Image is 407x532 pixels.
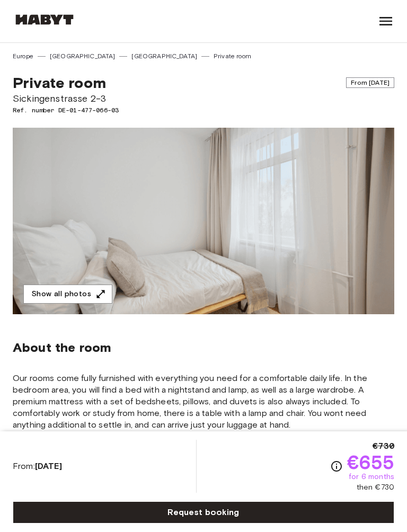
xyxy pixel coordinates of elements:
span: About the room [13,340,394,356]
span: €655 [347,453,394,472]
a: [GEOGRAPHIC_DATA] [131,51,197,61]
span: then €730 [357,482,394,493]
span: Ref. number DE-01-477-066-03 [13,105,394,115]
a: Private room [214,51,251,61]
span: for 6 months [349,472,394,482]
span: From: [13,460,62,472]
img: Marketing picture of unit DE-01-477-066-03 [13,128,394,314]
b: [DATE] [35,461,62,471]
a: Europe [13,51,33,61]
a: [GEOGRAPHIC_DATA] [50,51,116,61]
span: From [DATE] [346,77,394,88]
span: Private room [13,74,106,92]
svg: Check cost overview for full price breakdown. Please note that discounts apply to new joiners onl... [330,460,343,473]
span: Our rooms come fully furnished with everything you need for a comfortable daily life. In the bedr... [13,373,394,431]
span: Sickingenstrasse 2-3 [13,92,394,105]
img: Habyt [13,14,76,25]
button: Show all photos [23,285,112,304]
a: Request booking [13,501,394,524]
span: €730 [373,440,394,453]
